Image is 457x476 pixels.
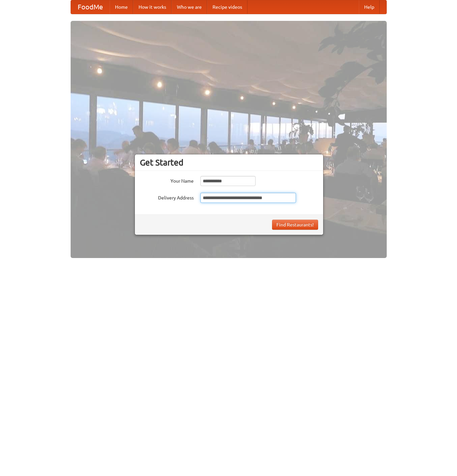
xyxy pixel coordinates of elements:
a: Help [359,0,380,14]
a: Recipe videos [207,0,247,14]
label: Delivery Address [140,193,194,201]
a: Home [110,0,133,14]
label: Your Name [140,176,194,184]
a: FoodMe [71,0,110,14]
a: How it works [133,0,172,14]
a: Who we are [172,0,207,14]
button: Find Restaurants! [272,220,318,230]
h3: Get Started [140,157,318,168]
